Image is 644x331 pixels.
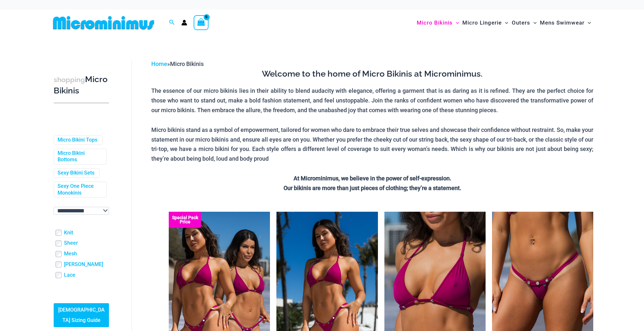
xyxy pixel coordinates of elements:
[58,183,102,197] a: Sexy One Piece Monokinis
[54,303,109,327] a: [DEMOGRAPHIC_DATA] Sizing Guide
[54,207,109,215] select: wpc-taxonomy-pa_color-745982
[294,175,451,182] strong: At Microminimus, we believe in the power of self-expression.
[151,125,593,164] p: Micro bikinis stand as a symbol of empowerment, tailored for women who dare to embrace their true...
[64,230,73,236] a: Knit
[462,15,502,31] span: Micro Lingerie
[415,13,461,33] a: Micro BikinisMenu ToggleMenu Toggle
[181,20,187,26] a: Account icon link
[453,15,459,31] span: Menu Toggle
[50,16,157,30] img: MM SHOP LOGO FLAT
[58,150,102,164] a: Micro Bikini Bottoms
[170,60,204,67] span: Micro Bikinis
[417,15,453,31] span: Micro Bikinis
[151,60,167,67] a: Home
[64,272,75,279] a: Lace
[64,240,78,247] a: Sheer
[512,15,530,31] span: Outers
[58,170,94,176] a: Sexy Bikini Sets
[585,15,591,31] span: Menu Toggle
[151,69,593,80] h3: Welcome to the home of Micro Bikinis at Microminimus.
[54,76,85,84] span: shopping
[169,19,175,27] a: Search icon link
[502,15,508,31] span: Menu Toggle
[151,86,593,115] p: The essence of our micro bikinis lies in their ability to blend audacity with elegance, offering ...
[54,74,109,96] h3: Micro Bikinis
[64,251,77,257] a: Mesh
[64,261,103,268] a: [PERSON_NAME]
[58,137,97,144] a: Micro Bikini Tops
[414,12,594,34] nav: Site Navigation
[284,185,461,191] strong: Our bikinis are more than just pieces of clothing; they’re a statement.
[530,15,537,31] span: Menu Toggle
[169,216,201,224] b: Special Pack Price
[538,13,593,33] a: Mens SwimwearMenu ToggleMenu Toggle
[151,60,204,67] span: »
[461,13,510,33] a: Micro LingerieMenu ToggleMenu Toggle
[540,15,585,31] span: Mens Swimwear
[194,15,209,30] a: View Shopping Cart, empty
[510,13,538,33] a: OutersMenu ToggleMenu Toggle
